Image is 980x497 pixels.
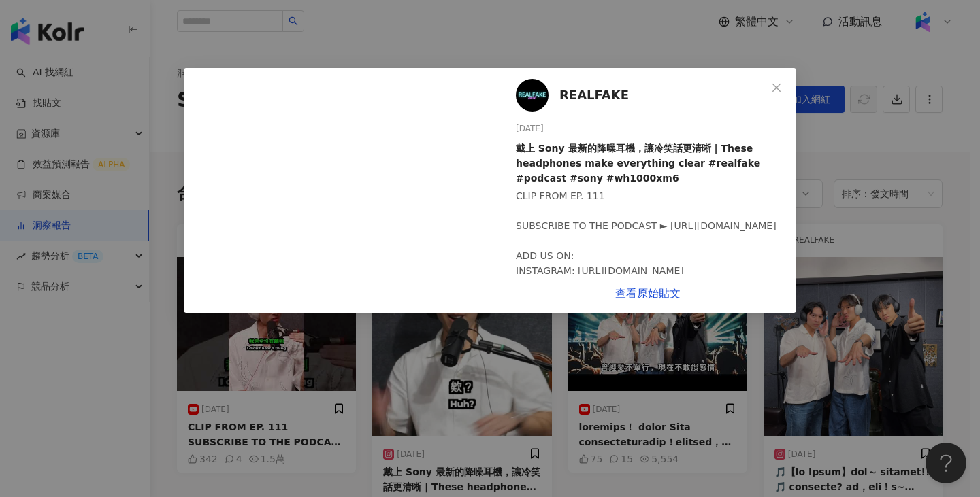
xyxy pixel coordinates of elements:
[771,82,782,93] span: close
[184,68,494,313] iframe: 戴上 Sony 最新的降噪耳機，讓冷笑話更清晰 | These headphones make everything clear #realfake #podcast #sony #wh1000xm6
[516,188,785,368] div: CLIP FROM EP. 111 SUBSCRIBE TO THE PODCAST ► [URL][DOMAIN_NAME] ADD US ON: INSTAGRAM: [URL][DOMAI...
[516,122,785,135] div: [DATE]
[516,79,766,112] a: KOL AvatarREALFAKE
[516,79,549,112] img: KOL Avatar
[615,287,681,300] a: 查看原始貼文
[763,74,790,101] button: Close
[559,86,629,105] span: REALFAKE
[516,141,785,186] div: 戴上 Sony 最新的降噪耳機，讓冷笑話更清晰 | These headphones make everything clear #realfake #podcast #sony #wh1000xm6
